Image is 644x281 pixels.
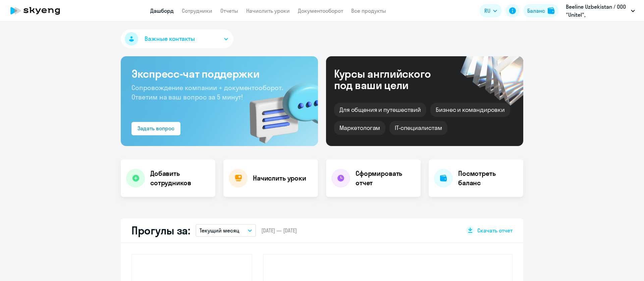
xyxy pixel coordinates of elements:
p: Текущий месяц [200,226,239,234]
img: balance [548,7,554,14]
div: Баланс [527,7,545,15]
span: [DATE] — [DATE] [261,227,297,234]
span: Важные контакты [145,34,195,43]
button: Beeline Uzbekistan / ООО "Unitel", [GEOGRAPHIC_DATA] [562,3,638,19]
span: Сопровождение компании + документооборот. Ответим на ваш вопрос за 5 минут! [131,83,283,101]
div: Курсы английского под ваши цели [334,68,449,91]
a: Начислить уроки [246,7,290,14]
div: Для общения и путешествий [334,103,426,117]
button: RU [480,4,502,17]
h4: Начислить уроки [253,173,306,183]
p: Beeline Uzbekistan / ООО "Unitel", [GEOGRAPHIC_DATA] [566,3,628,19]
a: Отчеты [220,7,238,14]
a: Дашборд [150,7,174,14]
h4: Сформировать отчет [356,169,415,188]
button: Балансbalance [523,4,558,17]
h4: Посмотреть баланс [458,169,518,188]
span: Скачать отчет [477,227,513,234]
h2: Прогулы за: [131,224,190,237]
button: Важные контакты [121,29,233,48]
button: Задать вопрос [131,122,180,135]
button: Текущий месяц [196,224,256,237]
div: Бизнес и командировки [430,103,510,117]
div: IT-специалистам [389,121,447,135]
div: Маркетологам [334,121,385,135]
img: bg-img [240,71,318,146]
h3: Экспресс-чат поддержки [131,67,307,80]
h4: Добавить сотрудников [150,169,210,188]
a: Сотрудники [182,7,212,14]
span: RU [484,7,490,15]
a: Все продукты [351,7,386,14]
div: Задать вопрос [138,124,174,132]
a: Документооборот [298,7,343,14]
